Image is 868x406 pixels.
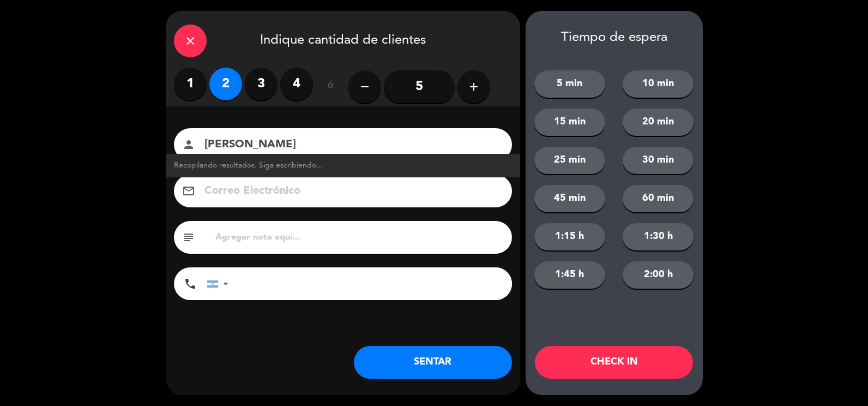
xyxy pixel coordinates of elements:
input: Agregar nota aquí... [214,230,504,245]
button: 15 min [534,109,605,136]
button: add [457,70,490,103]
input: Correo Electrónico [203,182,498,201]
label: 2 [209,68,242,100]
button: remove [348,70,381,103]
button: 25 min [534,147,605,174]
input: Nombre del cliente [203,135,498,154]
label: 3 [245,68,278,100]
button: 45 min [534,185,605,212]
i: subject [182,231,195,244]
i: phone [184,277,197,290]
i: email [182,184,195,198]
span: Recopilando resultados. Siga escribiendo... [174,159,323,172]
button: 1:45 h [534,261,605,289]
button: 60 min [623,185,694,212]
button: 20 min [623,109,694,136]
i: person [182,138,195,151]
div: ó [313,68,348,106]
div: Tiempo de espera [526,30,703,46]
button: 1:15 h [534,223,605,250]
button: 5 min [534,70,605,98]
button: 1:30 h [623,223,694,250]
i: add [467,80,480,93]
button: SENTAR [354,346,512,379]
button: 2:00 h [623,261,694,289]
i: close [184,34,197,47]
label: 4 [280,68,313,100]
div: Indique cantidad de clientes [166,11,520,68]
button: CHECK IN [535,346,693,379]
button: 10 min [623,70,694,98]
label: 1 [174,68,207,100]
button: 30 min [623,147,694,174]
i: remove [358,80,371,93]
div: Argentina: +54 [207,268,232,300]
